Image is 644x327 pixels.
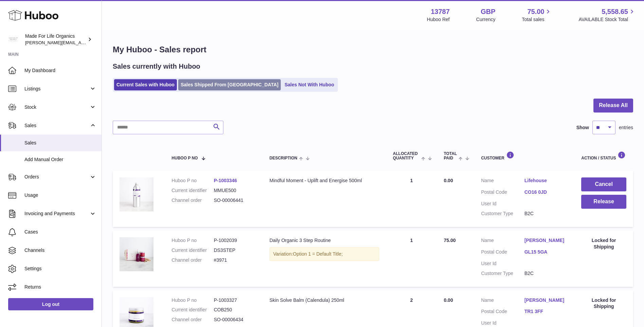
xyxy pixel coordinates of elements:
[113,62,200,71] h2: Sales currently with Huboo
[578,7,636,23] a: 5,558.65 AVAILABLE Stock Total
[172,177,214,184] dt: Huboo P no
[24,104,89,110] span: Stock
[386,230,437,287] td: 1
[581,297,626,310] div: Locked for Shipping
[172,156,198,160] span: Huboo P no
[525,297,568,304] a: [PERSON_NAME]
[214,237,256,244] dd: P-1002039
[481,201,525,207] dt: User Id
[24,265,96,272] span: Settings
[431,7,450,16] strong: 13787
[172,297,214,304] dt: Huboo P no
[172,307,214,313] dt: Current identifier
[25,33,86,46] div: Made For Life Organics
[25,40,172,45] span: [PERSON_NAME][EMAIL_ADDRESS][PERSON_NAME][DOMAIN_NAME]
[119,177,153,211] img: 137871728051311.jpg
[172,187,214,194] dt: Current identifier
[172,316,214,323] dt: Channel order
[522,7,552,23] a: 75.00 Total sales
[24,284,96,290] span: Returns
[444,238,456,243] span: 75.00
[24,192,96,199] span: Usage
[24,122,89,129] span: Sales
[525,237,568,244] a: [PERSON_NAME]
[178,79,281,90] a: Sales Shipped From [GEOGRAPHIC_DATA]
[581,195,626,209] button: Release
[481,297,525,305] dt: Name
[386,171,437,227] td: 1
[525,189,568,195] a: CO16 0JD
[481,270,525,277] dt: Customer Type
[481,151,568,160] div: Customer
[444,178,453,183] span: 0.00
[270,177,380,184] div: Mindful Moment - Uplift and Energise 500ml
[24,67,96,74] span: My Dashboard
[527,7,544,16] span: 75.00
[8,298,93,310] a: Log out
[525,177,568,184] a: Lifehouse
[393,152,419,160] span: ALLOCATED Quantity
[481,308,525,316] dt: Postal Code
[522,16,552,23] span: Total sales
[481,177,525,186] dt: Name
[24,156,96,163] span: Add Manual Order
[525,249,568,255] a: GL15 5GA
[293,251,343,257] span: Option 1 = Default Title;
[214,297,256,304] dd: P-1003327
[24,86,89,92] span: Listings
[427,16,450,23] div: Huboo Ref
[576,124,589,131] label: Show
[214,178,237,183] a: P-1003346
[444,152,457,160] span: Total paid
[172,197,214,204] dt: Channel order
[214,187,256,194] dd: MMUE500
[270,247,380,261] div: Variation:
[481,260,525,267] dt: User Id
[525,308,568,315] a: TR1 3FF
[602,7,628,16] span: 5,558.65
[214,316,256,323] dd: SO-00006434
[282,79,336,90] a: Sales Not With Huboo
[24,174,89,180] span: Orders
[172,237,214,244] dt: Huboo P no
[24,140,96,146] span: Sales
[214,247,256,254] dd: DS3STEP
[24,247,96,254] span: Channels
[172,257,214,263] dt: Channel order
[481,320,525,326] dt: User Id
[214,307,256,313] dd: COB250
[214,257,256,263] dd: #3971
[581,237,626,250] div: Locked for Shipping
[481,189,525,197] dt: Postal Code
[444,297,453,303] span: 0.00
[24,210,89,217] span: Invoicing and Payments
[114,79,177,90] a: Current Sales with Huboo
[270,156,297,160] span: Description
[593,99,633,113] button: Release All
[481,210,525,217] dt: Customer Type
[476,16,496,23] div: Currency
[525,210,568,217] dd: B2C
[270,237,380,244] div: Daily Organic 3 Step Routine
[24,229,96,235] span: Cases
[578,16,636,23] span: AVAILABLE Stock Total
[619,124,633,131] span: entries
[119,237,153,271] img: daily-organic-3-step-routine-ds3step-1.jpg
[214,197,256,204] dd: SO-00006441
[581,177,626,191] button: Cancel
[481,249,525,257] dt: Postal Code
[270,297,380,304] div: Skin Solve Balm (Calendula) 250ml
[481,7,495,16] strong: GBP
[581,151,626,160] div: Action / Status
[481,237,525,245] dt: Name
[8,34,18,45] img: geoff.winwood@madeforlifeorganics.com
[172,247,214,254] dt: Current identifier
[113,44,633,55] h1: My Huboo - Sales report
[525,270,568,277] dd: B2C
